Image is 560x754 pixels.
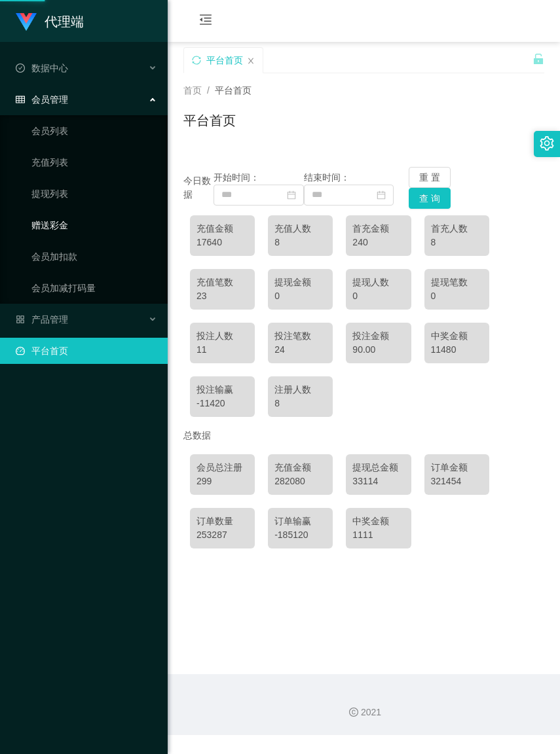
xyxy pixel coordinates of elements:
[532,53,544,65] i: 图标: unlock
[352,514,404,528] div: 中奖金额
[274,461,326,475] div: 充值金额
[178,706,550,719] div: 2021
[247,57,255,65] i: 图标: close
[196,276,248,289] div: 充值笔数
[183,423,544,448] div: 总数据
[16,314,68,325] span: 产品管理
[431,222,483,236] div: 首充人数
[352,461,404,475] div: 提现总金额
[274,329,326,343] div: 投注笔数
[31,149,157,175] a: 充值列表
[196,236,248,249] div: 17640
[352,528,404,542] div: 1111
[196,461,248,475] div: 会员总注册
[196,289,248,303] div: 23
[431,236,483,249] div: 8
[352,222,404,236] div: 首充金额
[192,56,201,65] i: 图标: sync
[183,1,228,43] i: 图标: menu-fold
[16,315,25,324] i: 图标: appstore-o
[431,289,483,303] div: 0
[274,276,326,289] div: 提现金额
[431,329,483,343] div: 中奖金额
[274,222,326,236] div: 充值人数
[214,172,259,183] span: 开始时间：
[31,118,157,144] a: 会员列表
[274,236,326,249] div: 8
[207,85,210,96] span: /
[352,475,404,488] div: 33114
[349,708,358,717] i: 图标: copyright
[196,397,248,410] div: -11420
[431,343,483,357] div: 11480
[196,528,248,542] div: 253287
[196,475,248,488] div: 299
[16,95,25,104] i: 图标: table
[352,329,404,343] div: 投注金额
[16,338,157,364] a: 图标: dashboard平台首页
[540,136,554,151] i: 图标: setting
[183,174,214,202] div: 今日数据
[215,85,252,96] span: 平台首页
[274,383,326,397] div: 注册人数
[274,475,326,488] div: 282080
[31,212,157,238] a: 赠送彩金
[274,289,326,303] div: 0
[196,222,248,236] div: 充值金额
[352,236,404,249] div: 240
[352,289,404,303] div: 0
[274,514,326,528] div: 订单输赢
[31,275,157,301] a: 会员加减打码量
[16,63,68,73] span: 数据中心
[352,343,404,357] div: 90.00
[16,63,25,73] i: 图标: check-circle-o
[352,276,404,289] div: 提现人数
[409,188,451,209] button: 查 询
[274,343,326,357] div: 24
[16,16,84,26] a: 代理端
[431,461,483,475] div: 订单金额
[183,85,202,96] span: 首页
[304,172,350,183] span: 结束时间：
[274,528,326,542] div: -185120
[196,329,248,343] div: 投注人数
[287,190,296,200] i: 图标: calendar
[431,276,483,289] div: 提现笔数
[183,111,236,130] h1: 平台首页
[31,181,157,207] a: 提现列表
[431,475,483,488] div: 321454
[196,383,248,397] div: 投注输赢
[31,243,157,270] a: 会员加扣款
[409,167,451,188] button: 重 置
[274,397,326,410] div: 8
[45,1,84,43] h1: 代理端
[377,190,386,200] i: 图标: calendar
[16,13,37,31] img: logo.9652507e.png
[196,514,248,528] div: 订单数量
[206,48,243,73] div: 平台首页
[196,343,248,357] div: 11
[16,94,68,105] span: 会员管理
